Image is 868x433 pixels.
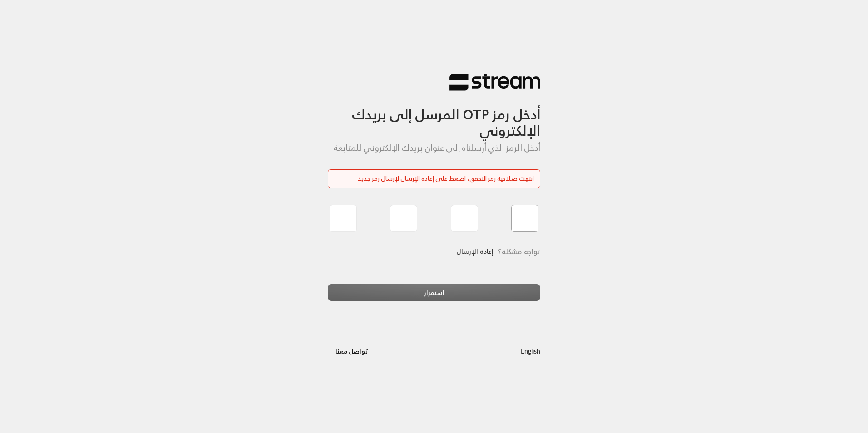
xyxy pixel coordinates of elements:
span: تواجه مشكلة؟ [498,245,540,258]
a: English [521,342,540,359]
a: تواصل معنا [328,345,375,357]
h3: أدخل رمز OTP المرسل إلى بريدك الإلكتروني [328,91,540,139]
img: Stream Logo [449,74,540,91]
a: إعادة الإرسال [456,242,493,261]
h5: أدخل الرمز الذي أرسلناه إلى عنوان بريدك الإلكتروني للمتابعة [328,143,540,153]
div: انتهت صلاحية رمز التحقق، اضغط على إعادة الإرسال لإرسال رمز جديد [334,174,534,183]
button: تواصل معنا [328,342,375,359]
